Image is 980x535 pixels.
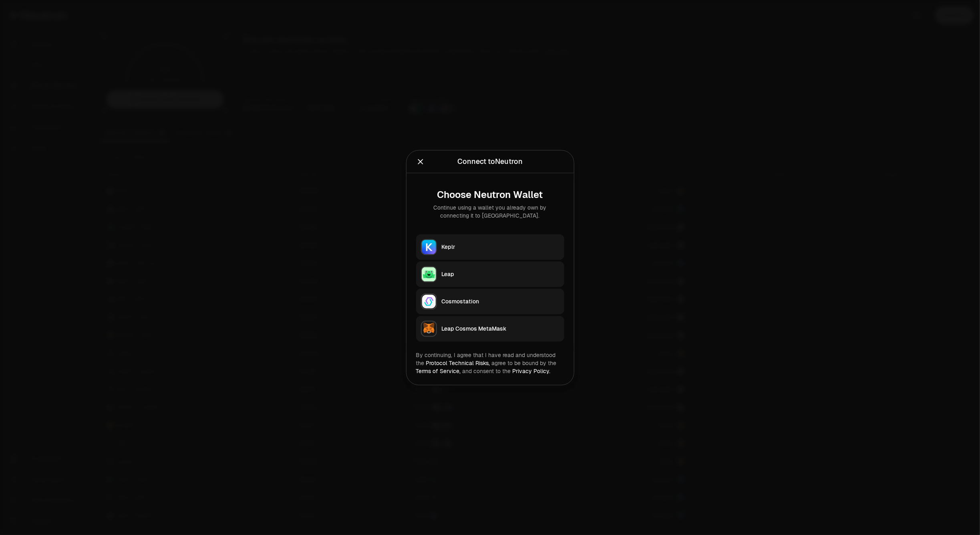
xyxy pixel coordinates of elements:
[422,321,436,336] img: Leap Cosmos MetaMask
[416,367,461,375] a: Terms of Service,
[416,289,564,314] button: CosmostationCosmostation
[422,267,436,281] img: Leap
[422,294,436,309] img: Cosmostation
[416,234,564,260] button: KeplrKeplr
[416,261,564,287] button: LeapLeap
[513,367,551,375] a: Privacy Policy.
[423,189,558,200] div: Choose Neutron Wallet
[442,297,559,305] div: Cosmostation
[442,243,559,251] div: Keplr
[442,325,559,333] div: Leap Cosmos MetaMask
[426,359,490,367] a: Protocol Technical Risks,
[416,156,425,167] button: Close
[416,351,564,375] div: By continuing, I agree that I have read and understood the agree to be bound by the and consent t...
[416,316,564,341] button: Leap Cosmos MetaMaskLeap Cosmos MetaMask
[442,270,559,278] div: Leap
[422,240,436,254] img: Keplr
[423,204,558,220] div: Continue using a wallet you already own by connecting it to [GEOGRAPHIC_DATA].
[457,156,523,167] div: Connect to Neutron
